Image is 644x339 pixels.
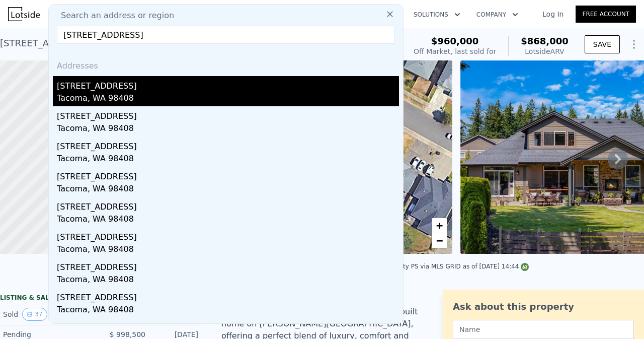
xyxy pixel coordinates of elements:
[57,304,399,318] div: Tacoma, WA 98408
[406,6,468,24] button: Solutions
[436,219,443,232] span: +
[576,6,636,23] a: Free Account
[57,122,399,137] div: Tacoma, WA 98408
[521,46,569,56] div: Lotside ARV
[57,183,399,197] div: Tacoma, WA 98408
[110,330,145,338] span: $ 998,500
[57,106,399,122] div: [STREET_ADDRESS]
[436,234,443,247] span: −
[453,300,634,314] div: Ask about this property
[53,52,399,76] div: Addresses
[453,320,634,339] input: Name
[57,288,399,304] div: [STREET_ADDRESS]
[57,243,399,257] div: Tacoma, WA 98408
[432,218,447,233] a: Zoom in
[624,34,644,54] button: Show Options
[468,6,526,24] button: Company
[57,76,399,92] div: [STREET_ADDRESS]
[57,227,399,243] div: [STREET_ADDRESS]
[432,233,447,248] a: Zoom out
[414,46,496,56] div: Off Market, last sold for
[57,153,399,167] div: Tacoma, WA 98408
[57,167,399,183] div: [STREET_ADDRESS]
[57,197,399,213] div: [STREET_ADDRESS]
[57,257,399,274] div: [STREET_ADDRESS]
[53,10,174,22] span: Search an address or region
[57,26,395,44] input: Enter an address, city, region, neighborhood or zip code
[530,9,576,19] a: Log In
[22,308,47,321] button: View historical data
[57,213,399,227] div: Tacoma, WA 98408
[3,308,93,321] div: Sold
[8,7,40,21] img: Lotside
[57,92,399,106] div: Tacoma, WA 98408
[57,274,399,288] div: Tacoma, WA 98408
[57,318,399,334] div: [STREET_ADDRESS]
[585,35,620,53] button: SAVE
[521,263,529,271] img: NWMLS Logo
[521,36,569,46] span: $868,000
[431,36,479,46] span: $960,000
[57,137,399,153] div: [STREET_ADDRESS]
